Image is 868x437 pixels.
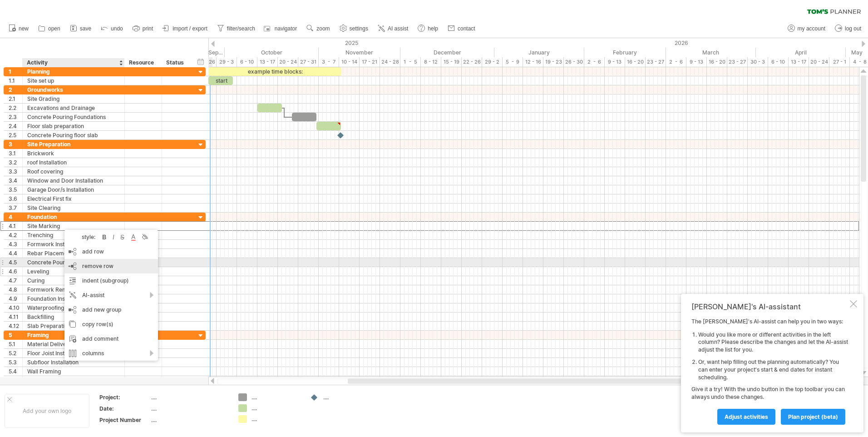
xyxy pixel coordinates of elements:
div: Formwork Removal [27,285,120,294]
span: filter/search [227,25,255,32]
a: settings [337,23,371,35]
div: Backfilling [27,313,120,321]
div: Add your own logo [5,394,89,428]
div: 30 - 3 [748,57,768,67]
div: .... [252,404,301,412]
div: 4.8 [9,285,22,294]
span: help [428,25,438,32]
div: 2.5 [9,131,22,139]
div: 6 - 10 [768,57,789,67]
a: filter/search [215,23,258,35]
div: Leveling [27,267,120,276]
div: 5 [9,331,22,339]
div: add row [64,244,158,259]
div: Planning [27,67,120,76]
div: 3.4 [9,176,22,185]
div: Subfloor Installation [27,358,120,367]
div: 27 - 1 [829,57,850,67]
span: log out [845,25,861,32]
span: open [48,25,60,32]
a: print [130,23,156,35]
div: Site Clearing [27,204,120,212]
a: undo [99,23,126,35]
a: new [6,23,31,35]
div: March 2026 [666,48,756,57]
div: start [208,76,233,85]
div: 20 - 24 [278,57,298,67]
div: Project Number [99,416,149,424]
div: 2 - 6 [584,57,605,67]
a: open [36,23,63,35]
div: .... [151,393,227,401]
div: Date: [99,405,149,412]
div: 2 - 6 [666,57,686,67]
div: 5.3 [9,358,22,367]
div: 19 - 23 [543,57,564,67]
div: The [PERSON_NAME]'s AI-assist can help you in two ways: Give it a try! With the undo button in th... [691,318,848,424]
div: Status [166,58,186,67]
span: settings [350,25,368,32]
div: 9 - 13 [605,57,625,67]
span: save [80,25,91,32]
div: 4.3 [9,240,22,248]
a: zoom [304,23,332,35]
div: .... [252,415,301,423]
div: April 2026 [756,48,846,57]
span: remove row [82,263,113,269]
div: 27 - 31 [298,57,319,67]
div: Garage Door/s Installation [27,185,120,194]
div: 10 - 14 [339,57,360,67]
span: print [143,25,153,32]
div: 26 - 30 [564,57,584,67]
div: Foundation Inspection [27,294,120,303]
span: undo [111,25,123,32]
div: 1 [9,67,22,76]
div: 16 - 20 [707,57,727,67]
div: 4.6 [9,267,22,276]
div: 2 [9,85,22,94]
span: new [19,25,29,32]
a: log out [833,23,864,35]
div: Rebar Placement [27,249,120,258]
div: Formwork Installation [27,240,120,248]
span: Adjust activities [725,413,768,420]
div: Foundation [27,213,120,221]
div: Excavations and Drainage [27,104,120,112]
div: Project: [99,393,149,401]
div: 2.3 [9,113,22,121]
li: Or, want help filling out the planning automatically? You can enter your project's start & end da... [698,358,848,381]
div: 3 [9,140,22,149]
div: 20 - 24 [809,57,829,67]
div: 23 - 27 [727,57,748,67]
a: my account [785,23,828,35]
div: Concrete Pouring [27,258,120,267]
a: AI assist [375,23,411,35]
div: 6 - 10 [237,57,257,67]
div: indent (subgroup) [64,273,158,288]
div: Wall Framing [27,367,120,376]
div: Electrical First fix [27,194,120,203]
div: 3.2 [9,158,22,167]
div: add new group [64,303,158,317]
a: plan project (beta) [781,409,845,425]
div: 22 - 26 [462,57,482,67]
div: 4.2 [9,231,22,239]
div: Floor Joist Installation [27,349,120,358]
div: October 2025 [225,48,319,57]
div: 4.1 [9,222,22,230]
div: 5.2 [9,349,22,358]
div: 5.5 [9,376,22,385]
div: Brickwork [27,149,120,158]
div: Resource [129,58,157,67]
div: add comment [64,332,158,346]
div: 29 - 3 [217,57,237,67]
div: December 2025 [400,48,494,57]
div: Trenching [27,231,120,239]
div: .... [323,393,373,401]
div: roof Installation [27,158,120,167]
div: 4.5 [9,258,22,267]
div: 2.2 [9,104,22,112]
div: 1.1 [9,76,22,85]
div: 8 - 12 [421,57,441,67]
div: 29 - 2 [482,57,503,67]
